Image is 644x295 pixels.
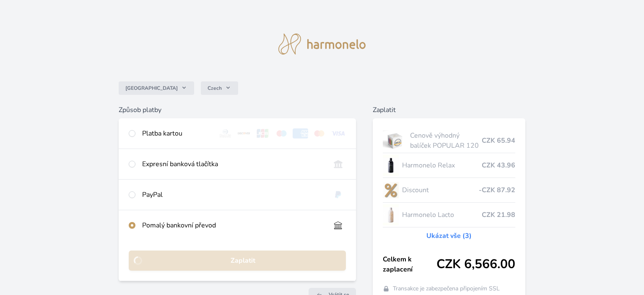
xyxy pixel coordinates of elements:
[330,190,346,200] img: paypal.svg
[373,105,525,115] h6: Zaplatit
[218,128,233,138] img: diners.svg
[147,256,339,266] span: Zaplatit
[142,220,324,230] div: Pomalý bankovní převod
[410,131,482,151] span: Cenově výhodný balíček POPULAR 120
[208,85,222,91] span: Czech
[274,128,289,138] img: maestro.svg
[479,185,515,195] span: -CZK 87.92
[142,190,324,200] div: PayPal
[383,204,399,225] img: CLEAN_LACTO_se_stinem_x-hi-lo.jpg
[383,254,436,274] span: Celkem k zaplacení
[383,155,399,176] img: CLEAN_RELAX_se_stinem_x-lo.jpg
[201,81,238,95] button: Czech
[402,185,479,195] span: Discount
[142,159,324,169] div: Expresní banková tlačítka
[330,159,346,169] img: onlineBanking_CZ.svg
[482,210,515,220] span: CZK 21.98
[142,128,211,138] div: Platba kartou
[402,160,482,170] span: Harmonelo Relax
[236,128,252,138] img: discover.svg
[330,128,346,138] img: visa.svg
[125,85,178,91] span: [GEOGRAPHIC_DATA]
[330,220,346,230] img: bankTransfer_IBAN.svg
[383,130,407,151] img: popular.jpg
[482,160,515,170] span: CZK 43.96
[426,231,472,241] a: Ukázat vše (3)
[119,81,194,95] button: [GEOGRAPHIC_DATA]
[293,128,308,138] img: amex.svg
[383,180,399,201] img: discount-lo.png
[436,257,515,272] span: CZK 6,566.00
[119,105,356,115] h6: Způsob platby
[129,251,346,271] button: Zaplatit
[255,128,270,138] img: jcb.svg
[402,210,482,220] span: Harmonelo Lacto
[482,136,515,146] span: CZK 65.94
[393,285,500,293] span: Transakce je zabezpečena připojením SSL
[312,128,327,138] img: mc.svg
[278,34,366,55] img: logo.svg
